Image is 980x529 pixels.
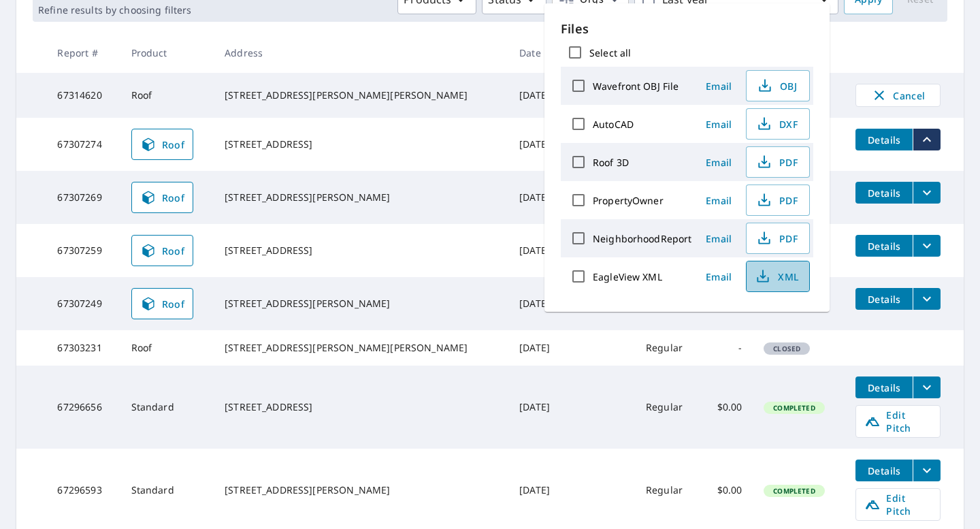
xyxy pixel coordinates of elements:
[913,460,941,481] button: filesDropdownBtn-67296593
[225,341,497,355] div: [STREET_ADDRESS][PERSON_NAME][PERSON_NAME]
[214,33,508,73] th: Address
[864,293,904,306] span: Details
[864,133,904,146] span: Details
[765,403,823,413] span: Completed
[702,80,735,93] span: Email
[702,118,735,131] span: Email
[855,488,941,521] a: Edit Pitch
[46,33,120,73] th: Report #
[864,187,904,199] span: Details
[508,73,567,118] td: [DATE]
[225,191,497,204] div: [STREET_ADDRESS][PERSON_NAME]
[855,129,913,150] button: detailsBtn-67307274
[635,366,701,449] td: Regular
[697,266,740,287] button: Email
[765,486,823,496] span: Completed
[864,492,932,517] span: Edit Pitch
[46,224,120,277] td: 67307259
[702,156,735,169] span: Email
[225,483,497,497] div: [STREET_ADDRESS][PERSON_NAME]
[131,288,194,319] a: Roof
[702,232,735,245] span: Email
[120,73,214,118] td: Roof
[225,138,497,151] div: [STREET_ADDRESS]
[855,84,941,107] button: Cancel
[746,261,810,292] button: XML
[855,288,913,310] button: detailsBtn-67307249
[870,87,926,103] span: Cancel
[864,408,932,434] span: Edit Pitch
[46,277,120,330] td: 67307249
[746,223,810,254] button: PDF
[755,192,798,208] span: PDF
[697,190,740,211] button: Email
[701,330,753,366] td: -
[46,118,120,171] td: 67307274
[508,118,567,171] td: [DATE]
[755,78,798,94] span: OBJ
[131,235,194,266] a: Roof
[913,376,941,398] button: filesDropdownBtn-67296656
[746,108,810,140] button: DXF
[508,33,567,73] th: Date
[697,152,740,173] button: Email
[864,464,904,477] span: Details
[589,46,631,59] label: Select all
[140,295,185,312] span: Roof
[38,4,191,16] p: Refine results by choosing filters
[225,400,497,414] div: [STREET_ADDRESS]
[913,129,941,150] button: filesDropdownBtn-67307274
[913,182,941,204] button: filesDropdownBtn-67307269
[120,330,214,366] td: Roof
[746,146,810,178] button: PDF
[46,73,120,118] td: 67314620
[140,136,185,153] span: Roof
[855,405,941,438] a: Edit Pitch
[508,330,567,366] td: [DATE]
[702,270,735,283] span: Email
[864,240,904,253] span: Details
[697,228,740,249] button: Email
[913,288,941,310] button: filesDropdownBtn-67307249
[746,70,810,101] button: OBJ
[46,330,120,366] td: 67303231
[855,460,913,481] button: detailsBtn-67296593
[140,242,185,259] span: Roof
[702,194,735,207] span: Email
[855,182,913,204] button: detailsBtn-67307269
[864,381,904,394] span: Details
[593,118,634,131] label: AutoCAD
[46,171,120,224] td: 67307269
[225,244,497,257] div: [STREET_ADDRESS]
[593,270,662,283] label: EagleView XML
[746,185,810,216] button: PDF
[46,366,120,449] td: 67296656
[701,366,753,449] td: $0.00
[508,171,567,224] td: [DATE]
[697,114,740,135] button: Email
[508,224,567,277] td: [DATE]
[593,232,691,245] label: NeighborhoodReport
[593,156,629,169] label: Roof 3D
[593,194,664,207] label: PropertyOwner
[697,76,740,97] button: Email
[120,366,214,449] td: Standard
[755,268,798,285] span: XML
[855,376,913,398] button: detailsBtn-67296656
[508,366,567,449] td: [DATE]
[131,129,194,160] a: Roof
[765,344,808,353] span: Closed
[225,297,497,310] div: [STREET_ADDRESS][PERSON_NAME]
[755,230,798,246] span: PDF
[508,277,567,330] td: [DATE]
[755,116,798,132] span: DXF
[635,330,701,366] td: Regular
[913,235,941,257] button: filesDropdownBtn-67307259
[120,33,214,73] th: Product
[561,20,813,38] p: Files
[755,154,798,170] span: PDF
[593,80,679,93] label: Wavefront OBJ File
[140,189,185,206] span: Roof
[855,235,913,257] button: detailsBtn-67307259
[225,89,497,102] div: [STREET_ADDRESS][PERSON_NAME][PERSON_NAME]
